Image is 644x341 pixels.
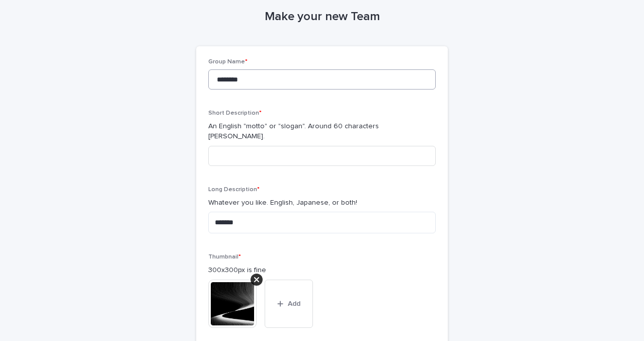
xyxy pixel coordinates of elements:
span: Long Description [208,187,260,193]
span: Group Name [208,59,248,65]
p: Whatever you like. English, Japanese, or both! [208,198,436,208]
p: 300x300px is fine [208,265,436,276]
button: Add [265,280,313,328]
span: Short Description [208,110,262,116]
h1: Make your new Team [196,10,448,24]
span: Thumbnail [208,254,241,260]
p: An English "motto" or "slogan". Around 60 characters [PERSON_NAME]. [208,121,436,142]
span: Add [288,300,300,307]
